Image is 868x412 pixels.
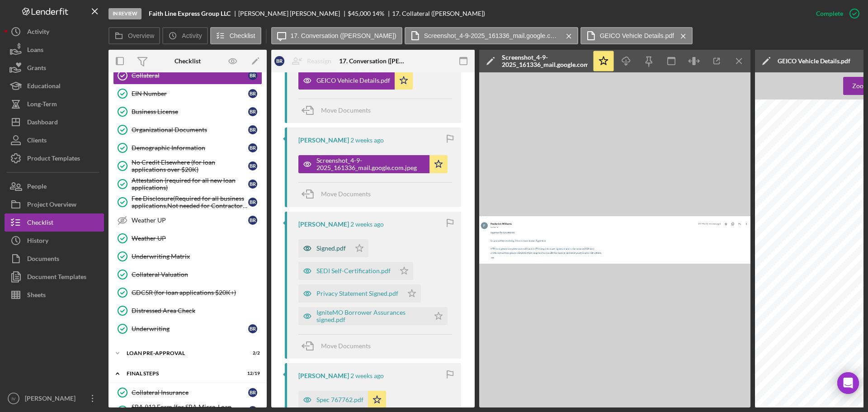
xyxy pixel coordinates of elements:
time: 2025-09-04 19:58 [350,221,384,228]
div: People [27,177,47,198]
div: Sheets [27,286,46,306]
div: Collateral Insurance [132,389,248,396]
button: Educational [5,77,104,95]
div: 2 / 2 [244,350,260,356]
div: Collateral Valuation [132,271,262,278]
div: B R [274,56,284,66]
span:  [815,239,822,251]
button: IgniteMO Borrower Assurances signed.pdf [298,307,448,325]
label: Checklist [230,32,255,39]
button: Complete [807,5,863,23]
span: Move Documents [321,190,371,198]
button: SEDI Self-Certification.pdf [298,262,413,280]
a: CollateralBR [113,66,262,85]
span: Total [844,114,859,120]
a: Attestation (required for all new loan applications)BR [113,175,262,193]
button: Grants [5,59,104,77]
button: Document Templates [5,268,104,286]
div: Product Templates [27,149,80,170]
label: 17. Conversation ([PERSON_NAME]) [291,32,396,39]
div: Grants [27,59,46,79]
div: 14 % [372,10,384,17]
a: Weather UP [113,229,262,247]
div: GEICO Vehicle Details.pdf [778,57,850,65]
div: Loans [27,41,43,61]
a: No Credit Elsewhere (for loan applications over $20K)BR [113,157,262,175]
button: Activity [162,27,208,44]
div: Screenshot_4-9-2025_161336_mail.google.com.jpeg [316,157,425,171]
div: Weather UP [132,235,262,242]
div: SEDI Self-Certification.pdf [316,267,391,275]
div: [PERSON_NAME] [298,137,349,144]
button: Dashboard [5,113,104,131]
a: Long-Term [5,95,104,113]
div: Checklist [175,57,201,65]
button: Spec 767762.pdf [298,391,386,409]
div: [PERSON_NAME] [23,389,81,410]
label: Activity [182,32,202,39]
time: 2025-09-04 21:13 [350,137,384,144]
div: Long-Term [27,95,57,115]
button: Privacy Statement Signed.pdf [298,284,421,303]
button: People [5,177,104,195]
a: UnderwritingBR [113,320,262,338]
span: Quote [789,102,814,110]
div: B R [248,388,257,397]
button: Clients [5,131,104,149]
time: 2025-09-04 16:08 [350,372,384,379]
div: Documents [27,250,59,270]
button: Product Templates [5,149,104,167]
span: $45,000 [348,9,371,17]
button: Checklist [210,27,261,44]
button: BRReassign [270,52,340,70]
div: LOAN PRE-APPROVAL [127,350,237,356]
div: B R [248,216,257,225]
a: GDCSR (for loan applications $20K+) [113,284,262,302]
button: Move Documents [298,335,380,357]
button: Move Documents [298,183,380,205]
button: Loans [5,41,104,59]
span: your premium. [815,294,855,300]
button: Activity [5,23,104,41]
button: Sheets [5,286,104,304]
div: EIN Number [132,90,248,97]
div: Checklist [27,213,53,234]
div: Privacy Statement Signed.pdf [316,290,398,297]
button: Overview [108,27,160,44]
button: Documents [5,250,104,268]
div: Activity [27,23,49,43]
div: FINAL STEPS [127,371,237,376]
div: Spec 767762.pdf [316,396,363,403]
div: [PERSON_NAME] [298,372,349,379]
div: History [27,232,48,252]
div: Dashboard [27,113,58,133]
text: IV [11,396,16,401]
div: Business License [132,108,248,115]
span: $10,065.00 [837,99,867,104]
a: Business LicenseBR [113,103,262,121]
button: Project Overview [5,195,104,213]
div: B R [248,198,257,207]
div: B R [248,89,257,98]
div: B R [248,71,257,80]
img: Preview [479,72,750,407]
div: In Review [108,8,142,19]
div: Weather UP [132,217,248,224]
a: Collateral Valuation [113,265,262,284]
div: Attestation (required for all new loan applications) [132,177,248,191]
a: Distressed Area Check [113,302,262,320]
div: Screenshot_4-9-2025_161336_mail.google.com.jpeg [502,54,588,68]
button: GEICO Vehicle Details.pdf [298,71,413,90]
div: B R [248,324,257,333]
button: 17. Conversation ([PERSON_NAME]) [271,27,402,44]
div: Project Overview [27,195,76,216]
button: Checklist [5,213,104,232]
span: Move Documents [321,342,371,350]
div: Reassign [307,52,331,70]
